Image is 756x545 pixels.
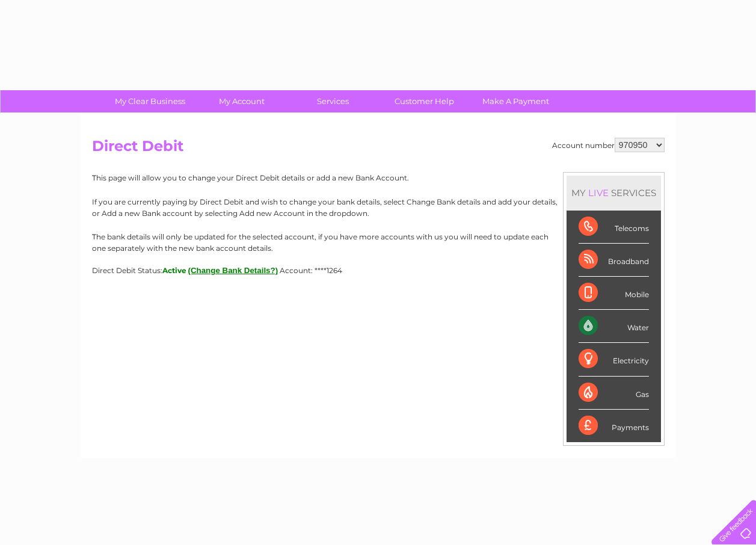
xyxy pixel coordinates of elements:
[579,310,649,343] div: Water
[92,196,665,219] p: If you are currently paying by Direct Debit and wish to change your bank details, select Change B...
[552,138,665,152] div: Account number
[579,343,649,376] div: Electricity
[92,138,665,161] h2: Direct Debit
[579,244,649,277] div: Broadband
[100,90,200,112] a: My Clear Business
[188,266,278,275] button: (Change Bank Details?)
[162,266,186,275] span: Active
[586,187,611,199] div: LIVE
[579,410,649,442] div: Payments
[192,90,291,112] a: My Account
[92,172,665,183] p: This page will allow you to change your Direct Debit details or add a new Bank Account.
[375,90,474,112] a: Customer Help
[92,231,665,254] p: The bank details will only be updated for the selected account, if you have more accounts with us...
[92,266,665,275] div: Direct Debit Status:
[579,211,649,244] div: Telecoms
[579,277,649,310] div: Mobile
[567,176,661,210] div: MY SERVICES
[466,90,565,112] a: Make A Payment
[283,90,383,112] a: Services
[579,377,649,410] div: Gas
